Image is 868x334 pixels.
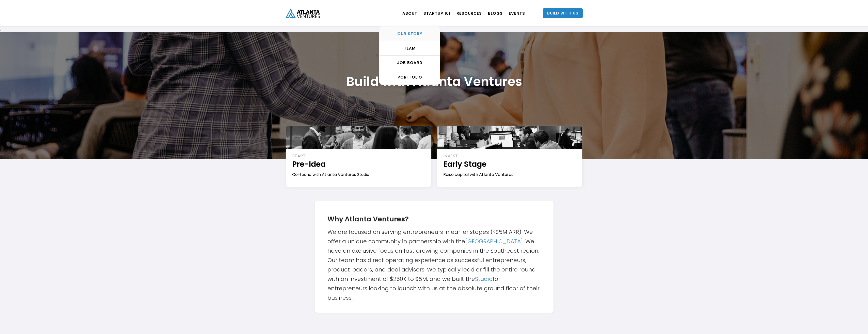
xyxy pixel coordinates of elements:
[292,153,425,159] div: START
[543,8,583,18] a: Build With Us
[443,172,577,177] div: Raise capital with Atlanta Ventures
[475,275,493,283] a: Studio
[380,27,440,41] a: OUR STORY
[465,237,523,245] a: [GEOGRAPHIC_DATA]
[346,74,522,89] h1: Build with Atlanta Ventures
[443,159,577,169] h1: Early Stage
[509,6,525,20] a: EVENTS
[292,172,425,177] div: Co-found with Atlanta Ventures Studio
[380,46,440,51] div: TEAM
[286,126,431,187] a: STARTPre-IdeaCo-found with Atlanta Ventures Studio
[488,6,503,20] a: BLOGS
[380,70,440,84] a: PORTFOLIO
[380,31,440,36] div: OUR STORY
[380,75,440,80] div: PORTFOLIO
[380,41,440,56] a: TEAM
[402,6,417,20] a: ABOUT
[423,6,450,20] a: Startup 101
[292,159,425,169] h1: Pre-Idea
[327,214,409,224] strong: Why Atlanta Ventures?
[437,126,582,187] a: INVESTEarly StageRaise capital with Atlanta Ventures
[327,211,541,302] div: We are focused on serving entrepreneurs in earlier stages (<$5M ARR). We offer a unique community...
[380,56,440,70] a: Job Board
[444,153,577,159] div: INVEST
[380,60,440,65] div: Job Board
[456,6,482,20] a: RESOURCES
